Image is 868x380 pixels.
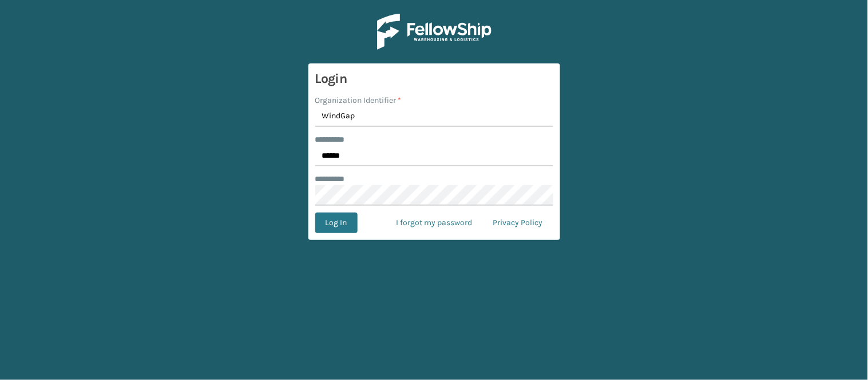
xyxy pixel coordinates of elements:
[315,213,358,233] button: Log In
[315,94,402,106] label: Organization Identifier
[483,213,553,233] a: Privacy Policy
[377,14,492,50] img: Logo
[315,70,553,87] h3: Login
[386,213,483,233] a: I forgot my password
